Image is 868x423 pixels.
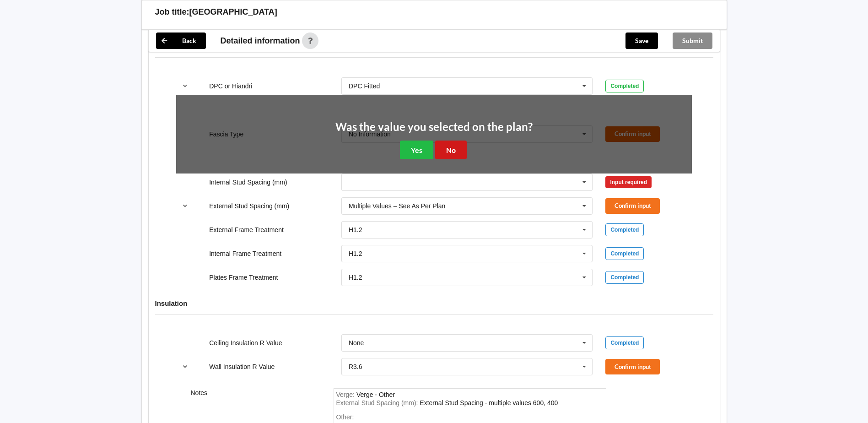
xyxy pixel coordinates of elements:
[605,80,644,92] div: Completed
[176,198,194,214] button: reference-toggle
[400,141,433,159] button: Yes
[349,363,362,370] div: R3.6
[420,399,558,407] div: ExternalStudSpacing
[336,391,356,398] span: Verge :
[176,78,194,94] button: reference-toggle
[349,250,362,257] div: H1.2
[189,7,277,17] h3: [GEOGRAPHIC_DATA]
[209,363,275,370] label: Wall Insulation R Value
[209,179,287,186] label: Internal Stud Spacing (mm)
[209,250,281,257] label: Internal Frame Treatment
[209,226,284,233] label: External Frame Treatment
[221,37,300,45] span: Detailed information
[605,271,644,284] div: Completed
[605,336,644,349] div: Completed
[155,299,713,308] h4: Insulation
[605,198,660,213] button: Confirm input
[605,223,644,236] div: Completed
[349,83,380,89] div: DPC Fitted
[209,339,282,347] label: Ceiling Insulation R Value
[356,391,395,398] div: Verge
[605,247,644,260] div: Completed
[155,7,189,17] h3: Job title:
[605,176,652,188] div: Input required
[209,274,278,281] label: Plates Frame Treatment
[349,203,445,209] div: Multiple Values – See As Per Plan
[156,33,206,49] button: Back
[349,227,362,233] div: H1.2
[605,359,660,374] button: Confirm input
[336,413,354,421] span: Other:
[625,33,658,49] button: Save
[349,274,362,281] div: H1.2
[336,399,420,407] span: External Stud Spacing (mm) :
[209,202,289,210] label: External Stud Spacing (mm)
[209,82,252,90] label: DPC or Hiandri
[176,358,194,375] button: reference-toggle
[435,141,467,159] button: No
[349,340,364,346] div: None
[335,120,533,134] h2: Was the value you selected on the plan?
